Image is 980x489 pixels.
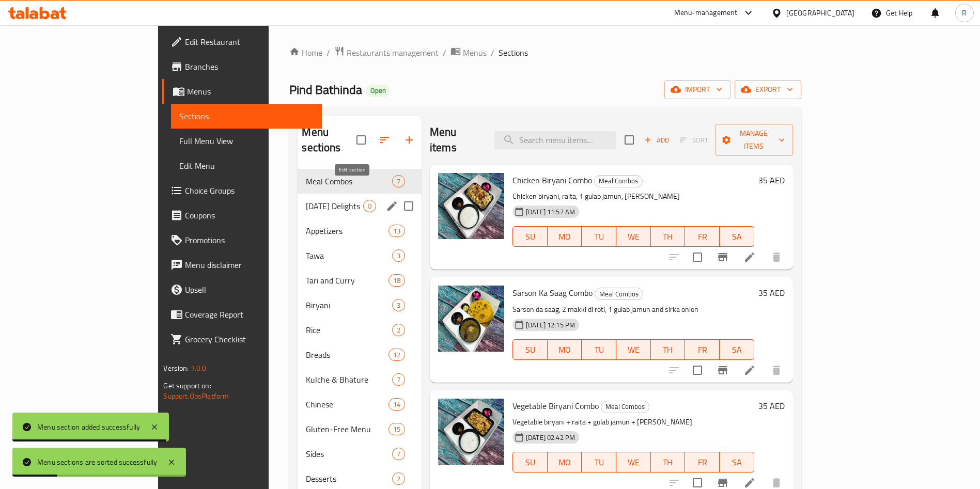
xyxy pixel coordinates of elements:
[350,129,372,151] span: Select all sections
[552,229,578,244] span: MO
[720,452,754,472] button: SA
[393,375,405,385] span: 7
[306,448,392,460] span: Sides
[548,226,582,247] button: MO
[522,320,579,330] span: [DATE] 12:15 PM
[37,421,140,433] div: Menu section added successfully
[517,342,543,357] span: SU
[306,373,392,386] span: Kulche & Bhature
[185,259,314,271] span: Menu disclaimer
[162,302,322,327] a: Coverage Report
[298,392,422,417] div: Chinese14
[306,299,392,311] span: Biryani
[586,229,612,244] span: TU
[715,124,793,156] button: Manage items
[522,433,579,443] span: [DATE] 02:42 PM
[491,46,494,59] li: /
[306,423,388,435] span: Gluten-Free Menu
[438,173,504,239] img: Chicken Biryani Combo
[298,268,422,293] div: Tari and Curry18
[347,46,439,59] span: Restaurants management
[306,398,388,411] span: Chinese
[162,79,322,104] a: Menus
[334,46,439,59] a: Restaurants management
[689,455,715,470] span: FR
[162,203,322,228] a: Coupons
[743,83,793,96] span: export
[388,349,405,361] div: items
[306,274,388,287] span: Tari and Curry
[392,324,405,336] div: items
[388,225,405,237] div: items
[162,253,322,277] a: Menu disclaimer
[163,361,189,375] span: Version:
[620,455,647,470] span: WE
[185,234,314,246] span: Promotions
[512,226,548,247] button: SU
[620,342,647,357] span: WE
[393,251,405,261] span: 3
[764,245,789,270] button: delete
[306,324,392,336] div: Rice
[306,225,388,237] span: Appetizers
[179,160,314,172] span: Edit Menu
[388,274,405,287] div: items
[298,243,422,268] div: Tawa3
[306,349,388,361] span: Breads
[326,46,330,59] li: /
[364,201,376,211] span: 0
[651,339,686,360] button: TH
[306,472,392,485] span: Desserts
[512,416,754,429] p: Vegetable biryani + raita + gulab jamun + [PERSON_NAME]
[643,134,671,146] span: Add
[651,226,686,247] button: TH
[743,251,756,263] a: Edit menu item
[298,417,422,441] div: Gluten-Free Menu15
[162,228,322,253] a: Promotions
[548,452,582,472] button: MO
[393,325,405,335] span: 2
[710,245,735,270] button: Branch-specific-item
[162,277,322,302] a: Upsell
[392,448,405,460] div: items
[758,399,785,413] h6: 35 AED
[735,80,801,99] button: export
[655,342,681,357] span: TH
[306,200,363,212] span: [DATE] Delights
[302,124,356,155] h2: Menu sections
[438,286,504,352] img: Sarson Ka Saag Combo
[389,424,405,434] span: 15
[673,83,722,96] span: import
[389,226,405,236] span: 13
[689,342,715,357] span: FR
[552,455,578,470] span: MO
[162,54,322,79] a: Branches
[595,288,643,300] div: Meal Combos
[298,293,422,318] div: Biryani3
[306,249,392,262] span: Tawa
[687,359,708,381] span: Select to update
[289,46,801,59] nav: breadcrumb
[443,46,446,59] li: /
[171,129,322,153] a: Full Menu View
[674,7,738,19] div: Menu-management
[724,455,750,470] span: SA
[743,364,756,376] a: Edit menu item
[517,229,543,244] span: SU
[689,229,715,244] span: FR
[37,456,157,468] div: Menu sections are sorted successfully
[185,308,314,321] span: Coverage Report
[384,198,400,214] button: edit
[548,339,582,360] button: MO
[162,327,322,352] a: Grocery Checklist
[363,200,376,212] div: items
[389,350,405,360] span: 12
[655,229,681,244] span: TH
